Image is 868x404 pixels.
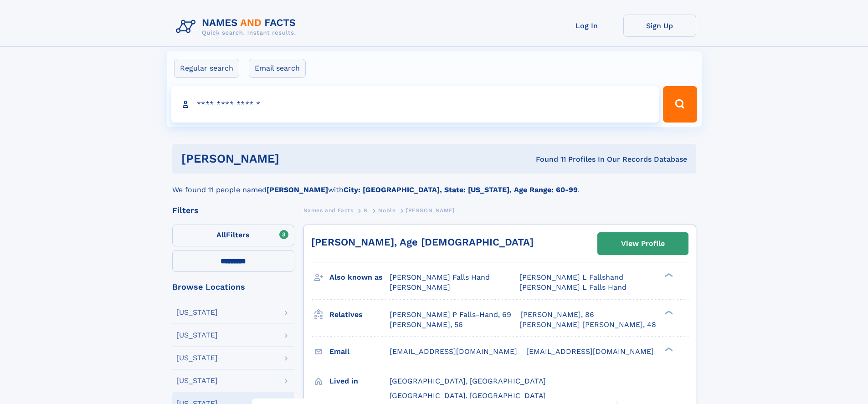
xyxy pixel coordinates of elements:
[378,205,395,216] a: Noble
[390,320,463,330] a: [PERSON_NAME], 56
[329,373,390,389] h3: Lived in
[176,377,218,384] div: [US_STATE]
[329,307,390,322] h3: Relatives
[621,233,665,254] div: View Profile
[390,391,546,400] span: [GEOGRAPHIC_DATA], [GEOGRAPHIC_DATA]
[519,283,627,291] span: [PERSON_NAME] L Falls Hand
[172,283,294,291] div: Browse Locations
[172,206,294,215] div: Filters
[172,174,696,195] div: We found 11 people named with .
[344,185,578,194] b: City: [GEOGRAPHIC_DATA], State: [US_STATE], Age Range: 60-99
[181,153,408,164] h1: [PERSON_NAME]
[663,86,697,123] button: Search Button
[176,332,218,339] div: [US_STATE]
[216,230,226,239] span: All
[267,185,328,194] b: [PERSON_NAME]
[663,346,673,352] div: ❯
[378,207,395,214] span: Noble
[519,273,623,281] span: [PERSON_NAME] L Fallshand
[663,272,673,278] div: ❯
[364,205,368,216] a: N
[311,236,534,248] a: [PERSON_NAME], Age [DEMOGRAPHIC_DATA]
[663,309,673,315] div: ❯
[364,207,368,214] span: N
[519,320,656,330] a: [PERSON_NAME] [PERSON_NAME], 48
[176,354,218,362] div: [US_STATE]
[406,207,455,214] span: [PERSON_NAME]
[407,154,687,164] div: Found 11 Profiles In Our Records Database
[526,347,654,356] span: [EMAIL_ADDRESS][DOMAIN_NAME]
[623,15,696,37] a: Sign Up
[303,205,354,216] a: Names and Facts
[171,86,659,123] input: search input
[329,344,390,359] h3: Email
[390,377,546,385] span: [GEOGRAPHIC_DATA], [GEOGRAPHIC_DATA]
[520,310,594,320] a: [PERSON_NAME], 86
[329,270,390,285] h3: Also known as
[390,347,517,356] span: [EMAIL_ADDRESS][DOMAIN_NAME]
[390,283,450,291] span: [PERSON_NAME]
[174,59,239,78] label: Regular search
[550,15,623,37] a: Log In
[172,225,294,246] label: Filters
[249,59,306,78] label: Email search
[390,273,490,281] span: [PERSON_NAME] Falls Hand
[172,15,303,39] img: Logo Names and Facts
[176,309,218,316] div: [US_STATE]
[390,310,511,320] a: [PERSON_NAME] P Falls-Hand, 69
[598,233,688,255] a: View Profile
